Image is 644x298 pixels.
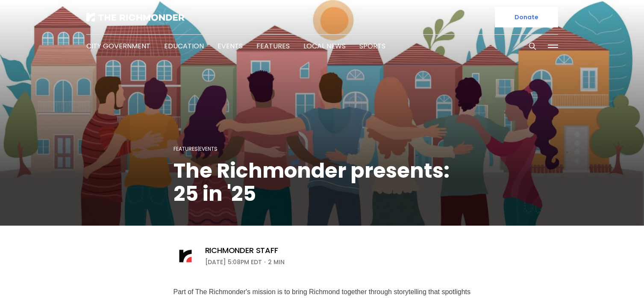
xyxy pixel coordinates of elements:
[495,7,558,27] a: Donate
[164,41,204,51] a: Education
[359,41,385,51] a: Sports
[173,244,197,268] img: Richmonder Staff
[173,145,198,152] a: Features
[303,41,346,51] a: Local News
[205,257,262,267] time: [DATE] 5:08PM EDT
[86,41,150,51] a: City Government
[218,41,243,51] a: Events
[173,159,471,206] h1: The Richmonder presents: 25 in '25
[268,257,285,267] span: 2 min
[199,145,218,152] a: Events
[256,41,290,51] a: Features
[86,13,185,21] img: The Richmonder
[205,245,278,256] a: Richmonder Staff
[572,256,644,298] iframe: portal-trigger
[173,144,471,154] div: |
[526,40,539,53] button: Search this site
